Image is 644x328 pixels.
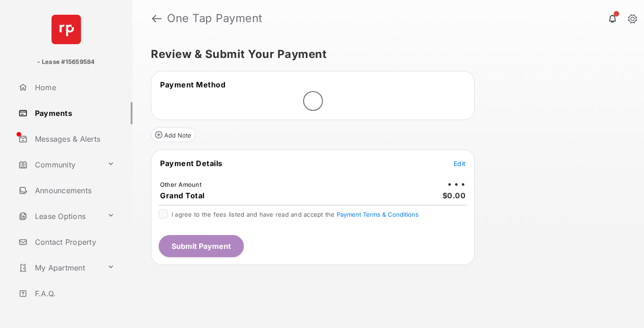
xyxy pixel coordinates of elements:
a: Contact Property [15,231,132,253]
img: svg+xml;base64,PHN2ZyB4bWxucz0iaHR0cDovL3d3dy53My5vcmcvMjAwMC9zdmciIHdpZHRoPSI2NCIgaGVpZ2h0PSI2NC... [52,15,81,44]
button: Add Note [151,127,195,142]
h5: Review & Submit Your Payment [151,49,618,60]
a: Home [15,76,132,98]
a: F.A.Q. [15,282,132,305]
span: Payment Method [160,80,225,89]
button: I agree to the fees listed and have read and accept the [337,211,419,218]
a: Messages & Alerts [15,128,132,150]
strong: One Tap Payment [167,13,263,24]
td: Other Amount [160,180,202,189]
span: $0.00 [443,191,466,200]
button: Submit Payment [159,235,244,257]
span: Edit [454,160,466,167]
span: Payment Details [160,159,223,168]
a: Lease Options [15,205,103,227]
span: Grand Total [160,191,205,200]
a: My Apartment [15,257,103,279]
a: Announcements [15,179,132,201]
a: Payments [15,102,132,124]
span: I agree to the fees listed and have read and accept the [172,211,419,218]
button: Edit [454,159,466,168]
a: Community [15,154,103,176]
p: - Lease #15659584 [37,58,95,67]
